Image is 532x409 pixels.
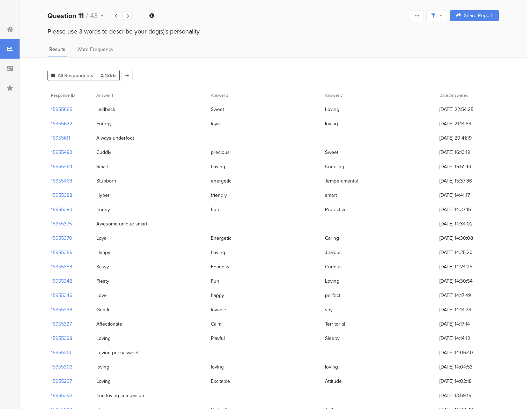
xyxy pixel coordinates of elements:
[51,392,72,399] section: 15955292
[439,306,495,313] span: [DATE] 14:14:29
[439,106,495,113] span: [DATE] 22:54:25
[96,249,110,256] div: Happy
[325,320,345,328] div: Territorial
[439,177,495,185] span: [DATE] 15:37:36
[439,320,495,328] span: [DATE] 14:17:14
[211,92,229,98] span: Answer 2
[464,13,493,18] span: Share Report
[86,10,88,21] span: /
[325,177,358,185] div: Temperamental
[58,72,93,79] span: All Respondents
[211,263,229,270] div: Fearless
[439,206,495,213] span: [DATE] 14:37:15
[51,263,72,270] section: 15955353
[51,120,72,127] section: 15955632
[96,163,109,170] div: Smart
[325,306,333,313] div: shy
[439,392,495,399] span: [DATE] 13:59:15
[51,106,72,113] section: 15955665
[96,220,147,228] div: Awesome unique smart
[96,235,108,242] div: Loyal
[51,220,72,228] section: 15955375
[325,378,342,385] div: Attitude
[325,249,342,256] div: Jealous
[96,363,109,371] div: loving
[325,149,338,156] div: Sweet
[211,292,224,299] div: happy
[47,27,499,36] div: Please use 3 words to describe your dog(s)'s personality.
[325,263,342,270] div: Curious
[211,235,231,242] div: Energetic
[51,149,72,156] section: 15955483
[51,292,72,299] section: 15955346
[211,177,231,185] div: energetic
[51,349,71,356] section: 15955313
[211,120,221,127] div: loyal
[325,163,344,170] div: Cuddling
[47,10,84,21] b: Question 11
[211,192,227,199] div: friendly
[96,263,109,270] div: Sassy
[325,277,339,285] div: Loving
[325,120,338,127] div: loving
[51,363,73,371] section: 15955303
[439,277,495,285] span: [DATE] 14:30:54
[51,206,72,213] section: 15955383
[439,235,495,242] span: [DATE] 14:30:08
[211,306,226,313] div: lovable
[439,249,495,256] span: [DATE] 14:25:20
[96,106,115,113] div: Laidback
[439,263,495,270] span: [DATE] 14:24:25
[51,163,72,170] section: 15955464
[96,335,111,342] div: Loving
[51,306,72,313] section: 15955338
[96,149,111,156] div: Cuddly
[439,363,495,371] span: [DATE] 14:04:53
[96,120,112,127] div: Energy
[51,177,72,185] section: 15955453
[211,277,219,285] div: Fun
[101,72,116,79] span: 1366
[439,92,468,98] span: Date Answered
[51,192,72,199] section: 15955388
[439,134,495,142] span: [DATE] 20:41:19
[96,378,111,385] div: Loving
[51,320,72,328] section: 15955337
[51,335,72,342] section: 15955328
[49,46,65,53] span: Results
[325,363,338,371] div: loving
[51,277,72,285] section: 15955348
[439,292,495,299] span: [DATE] 14:17:49
[96,92,113,98] span: Answer 1
[439,335,495,342] span: [DATE] 14:14:12
[211,320,221,328] div: Calm
[439,220,495,228] span: [DATE] 14:34:02
[211,363,224,371] div: loving
[96,177,116,185] div: Stubborn
[96,392,144,399] div: Fun loving companion
[325,335,340,342] div: Sleepy
[325,235,339,242] div: Caring
[439,149,495,156] span: [DATE] 16:13:19
[325,192,337,199] div: smart
[325,92,343,98] span: Answer 3
[439,192,495,199] span: [DATE] 14:41:17
[96,134,134,142] div: Always underfoot
[211,106,224,113] div: Sweet
[211,206,219,213] div: Fun
[96,192,110,199] div: Hyper
[51,378,72,385] section: 15955297
[96,349,139,356] div: Loving perky sweet
[96,292,107,299] div: Love
[96,320,122,328] div: Affectionate
[96,277,109,285] div: Fiesty
[211,335,225,342] div: Playful
[90,10,98,21] span: 43
[211,249,225,256] div: Loving
[51,249,72,256] section: 15955356
[96,206,110,213] div: Funny
[96,306,111,313] div: Gentle
[211,163,225,170] div: Loving
[211,378,230,385] div: Excitable
[211,149,230,156] div: precious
